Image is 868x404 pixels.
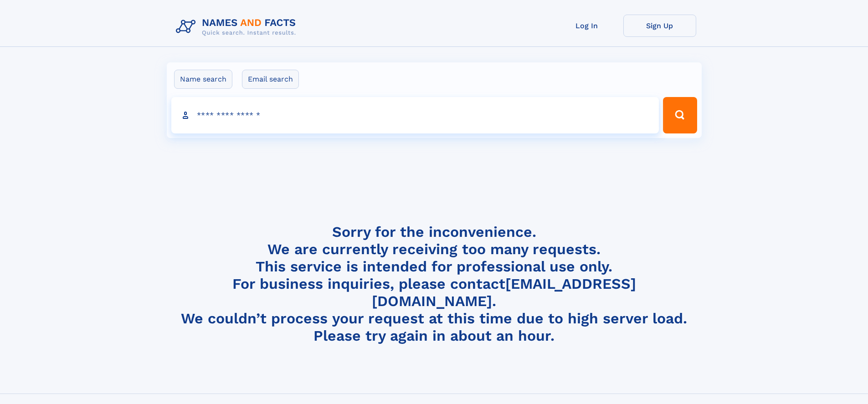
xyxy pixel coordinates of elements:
[242,70,299,89] label: Email search
[372,275,636,310] a: [EMAIL_ADDRESS][DOMAIN_NAME]
[550,15,623,37] a: Log In
[174,70,232,89] label: Name search
[171,97,659,133] input: search input
[623,15,696,37] a: Sign Up
[172,223,696,345] h4: Sorry for the inconvenience. We are currently receiving too many requests. This service is intend...
[172,15,303,39] img: Logo Names and Facts
[663,97,697,133] button: Search Button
